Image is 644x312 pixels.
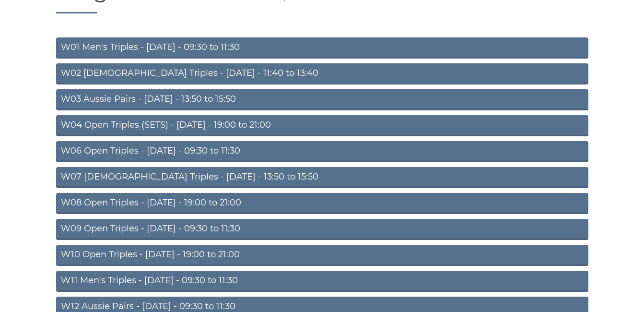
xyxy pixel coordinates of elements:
[56,141,588,162] a: W06 Open Triples - [DATE] - 09:30 to 11:30
[56,89,588,110] a: W03 Aussie Pairs - [DATE] - 13:50 to 15:50
[56,37,588,59] a: W01 Men's Triples - [DATE] - 09:30 to 11:30
[56,63,588,84] a: W02 [DEMOGRAPHIC_DATA] Triples - [DATE] - 11:40 to 13:40
[56,271,588,292] a: W11 Men's Triples - [DATE] - 09:30 to 11:30
[56,193,588,214] a: W08 Open Triples - [DATE] - 19:00 to 21:00
[56,167,588,188] a: W07 [DEMOGRAPHIC_DATA] Triples - [DATE] - 13:50 to 15:50
[56,245,588,266] a: W10 Open Triples - [DATE] - 19:00 to 21:00
[56,219,588,240] a: W09 Open Triples - [DATE] - 09:30 to 11:30
[56,115,588,136] a: W04 Open Triples (SETS) - [DATE] - 19:00 to 21:00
